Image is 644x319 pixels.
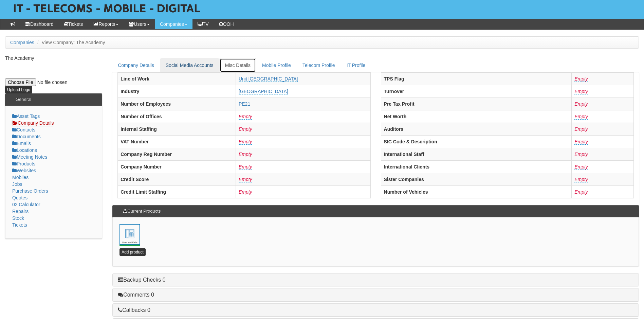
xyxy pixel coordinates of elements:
[239,164,252,170] a: Empty
[118,72,236,85] th: Line of Work
[119,248,146,256] a: Add product
[12,202,40,207] a: 02 Calculator
[12,94,35,105] h3: General
[381,185,572,198] th: Number of Vehicles
[239,189,252,195] a: Empty
[574,89,588,94] a: Empty
[192,19,214,29] a: TV
[239,126,252,132] a: Empty
[118,85,236,98] th: Industry
[574,126,588,132] a: Empty
[10,40,34,45] a: Companies
[12,161,35,166] a: Products
[12,215,24,221] a: Stock
[239,76,298,82] a: Unit [GEOGRAPHIC_DATA]
[12,120,54,126] a: Company Details
[36,39,105,46] li: View Company: The Academy
[381,160,572,173] th: International Clients
[118,307,150,313] a: Callbacks 0
[124,19,155,29] a: Users
[239,101,250,107] a: PE21
[381,110,572,123] th: Net Worth
[381,173,572,185] th: Sister Companies
[574,101,588,107] a: Empty
[239,152,252,157] a: Empty
[12,222,27,228] a: Tickets
[381,123,572,135] th: Auditors
[12,113,40,119] a: Asset Tags
[118,123,236,135] th: Internal Staffing
[574,189,588,195] a: Empty
[118,292,154,298] a: Comments 0
[12,147,37,153] a: Locations
[381,148,572,160] th: International Staff
[12,134,41,139] a: Documents
[118,98,236,110] th: Number of Employees
[257,58,296,72] a: Mobile Profile
[5,55,102,61] p: The Academy
[112,58,160,72] a: Company Details
[239,89,288,94] a: [GEOGRAPHIC_DATA]
[118,160,236,173] th: Company Number
[381,72,572,85] th: TPS Flag
[118,110,236,123] th: Number of Offices
[155,19,192,29] a: Companies
[381,135,572,148] th: SIC Code & Description
[12,175,29,180] a: Mobiles
[239,177,252,182] a: Empty
[574,76,588,82] a: Empty
[12,209,29,214] a: Repairs
[12,154,47,160] a: Meeting Notes
[20,19,59,29] a: Dashboard
[118,135,236,148] th: VAT Number
[574,177,588,182] a: Empty
[5,86,32,93] input: Upload Logo
[119,224,140,245] img: lines-and-calls.png
[574,152,588,157] a: Empty
[119,206,164,217] h3: Current Products
[118,148,236,160] th: Company Reg Number
[12,195,27,200] a: Quotes
[239,139,252,145] a: Empty
[160,58,219,72] a: Social Media Accounts
[574,139,588,145] a: Empty
[12,127,35,132] a: Contacts
[59,19,88,29] a: Tickets
[381,85,572,98] th: Turnover
[220,58,256,72] a: Misc Details
[239,114,252,120] a: Empty
[118,277,166,283] a: Backup Checks 0
[12,141,31,146] a: Emails
[381,98,572,110] th: Pre Tax Profit
[118,185,236,198] th: Credit Limit Staffing
[88,19,124,29] a: Reports
[297,58,341,72] a: Telecom Profile
[341,58,371,72] a: IT Profile
[214,19,239,29] a: OOH
[119,224,140,245] a: Lines & Calls<br> No from date <br> No to date
[12,168,36,173] a: Websites
[574,114,588,120] a: Empty
[12,181,22,187] a: Jobs
[118,173,236,185] th: Credit Score
[12,188,48,194] a: Purchase Orders
[574,164,588,170] a: Empty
